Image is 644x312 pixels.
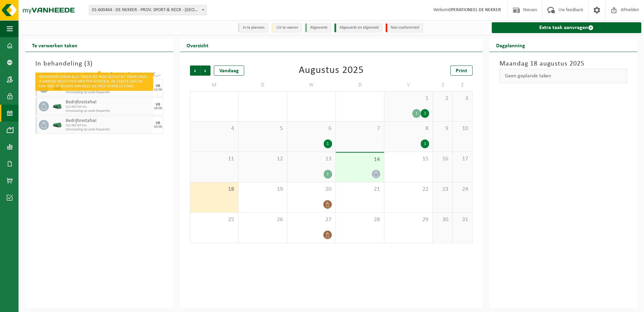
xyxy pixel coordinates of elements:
div: 29/08 [154,107,162,110]
td: Z [453,79,473,91]
td: D [238,79,287,91]
span: Vorige [190,66,200,76]
img: HK-XK-22-GN-00 [52,123,62,128]
td: D [336,79,384,91]
h3: In behandeling ( ) [35,59,163,69]
a: Extra taak aanvragen [492,22,641,33]
td: W [287,79,336,91]
span: 3 [87,60,90,67]
span: 19 [242,186,283,193]
img: HK-XK-22-GN-00 [52,104,62,109]
span: Bedrijfsrestafval [66,100,151,105]
span: K22 RESTAFVAL [66,86,151,90]
div: 1 [412,109,421,118]
span: 8 [388,125,429,132]
li: Afgewerkt [305,23,331,32]
div: 1 [324,170,332,179]
span: Volgende [200,66,211,76]
div: Vandaag [214,66,244,76]
div: VR [156,103,160,107]
td: V [384,79,433,91]
span: 1 [388,95,429,102]
span: 4 [194,125,235,132]
span: Omwisseling op vaste frequentie [66,109,151,113]
div: VR [156,84,160,88]
td: M [190,79,238,91]
span: 9 [436,125,449,132]
span: Print [456,68,467,74]
h3: Maandag 18 augustus 2025 [500,59,627,69]
span: 27 [291,216,332,224]
span: 18 [194,186,235,193]
span: 10 [456,125,469,132]
img: HK-XK-22-GN-00 [52,85,62,90]
span: 15 [388,155,429,163]
li: In te plannen [238,23,268,32]
div: Augustus 2025 [299,66,364,76]
span: 12 [242,155,283,163]
span: 2 [436,95,449,102]
span: 14 [339,156,381,163]
span: 24 [456,186,469,193]
span: 31 [456,216,469,224]
span: 25 [194,216,235,224]
a: Print [450,66,473,76]
span: 21 [339,186,381,193]
td: Z [433,79,453,91]
li: Non-conformiteit [386,23,423,32]
span: 22 [388,186,429,193]
strong: OPERATIONEEL DE NEKKER [448,7,501,12]
span: K22 RESTAFVAL [66,105,151,109]
span: 01-600464 - DE NEKKER - PROV. SPORT-& RECR - MECHELEN [89,5,207,15]
span: 5 [242,125,283,132]
span: 17 [456,155,469,163]
div: 22/08 [154,88,162,92]
h2: Overzicht [180,38,215,52]
h2: Te verwerken taken [25,38,84,52]
span: 29 [388,216,429,224]
span: 11 [194,155,235,163]
span: 13 [291,155,332,163]
span: 3 [456,95,469,102]
h2: Dagplanning [489,38,532,52]
span: Bedrijfsrestafval [66,81,151,86]
div: 01-600464 - DE NEKKER - PROV. SPORT-& RECR - [GEOGRAPHIC_DATA] [35,72,163,79]
span: 16 [436,155,449,163]
span: 26 [242,216,283,224]
span: 7 [339,125,381,132]
span: 23 [436,186,449,193]
span: Omwisseling op vaste frequentie [66,128,151,132]
span: K22 RESTAFVAL [66,124,151,128]
span: 30 [436,216,449,224]
span: Omwisseling op vaste frequentie [66,90,151,95]
li: Afgewerkt en afgemeld [334,23,382,32]
div: 05/09 [154,125,162,129]
div: Geen geplande taken [500,69,627,83]
span: 20 [291,186,332,193]
span: 01-600464 - DE NEKKER - PROV. SPORT-& RECR - MECHELEN [89,5,206,15]
div: 1 [324,139,332,148]
div: VR [156,121,160,125]
span: 28 [339,216,381,224]
span: 6 [291,125,332,132]
li: Uit te voeren [271,23,302,32]
div: 1 [421,109,429,118]
div: 1 [421,139,429,148]
span: Bedrijfsrestafval [66,118,151,124]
